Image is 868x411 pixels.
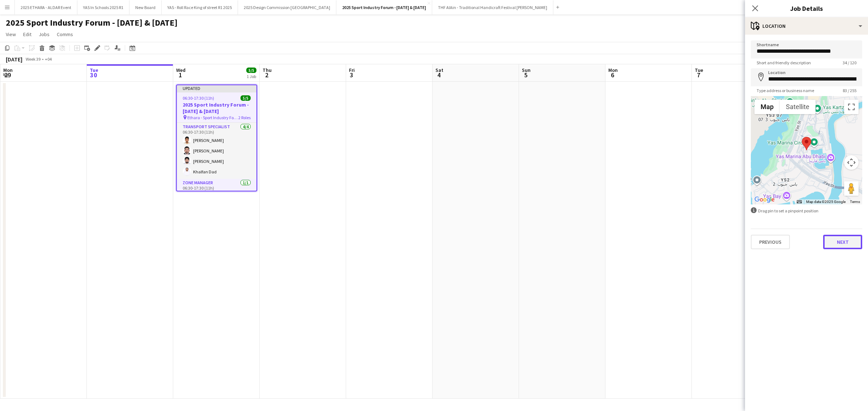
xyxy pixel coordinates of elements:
[753,195,776,204] a: Open this area in Google Maps (opens a new window)
[238,115,251,120] span: 2 Roles
[745,4,868,13] h3: Job Details
[844,181,859,196] button: Drag Pegman onto the map to open Street View
[24,56,42,62] span: Week 39
[844,155,859,170] button: Map camera controls
[751,207,862,214] div: Drag pin to set a pinpoint position
[176,67,186,73] span: Wed
[54,30,76,39] a: Comms
[263,67,272,73] span: Thu
[246,68,256,73] span: 5/5
[261,71,272,79] span: 2
[336,0,432,14] button: 2025 Sport Industry Forum - [DATE] & [DATE]
[129,0,162,14] button: New Board
[45,56,52,62] div: +04
[348,71,355,79] span: 3
[36,30,52,39] a: Jobs
[432,0,553,14] button: THF AlAin - Traditional Handicraft Festival [PERSON_NAME]
[751,235,790,249] button: Previous
[806,200,846,204] span: Map data ©2025 Google
[241,95,251,101] span: 5/5
[607,71,618,79] span: 6
[175,71,186,79] span: 1
[3,67,13,73] span: Mon
[177,123,256,179] app-card-role: Transport Specialist4/406:30-17:30 (11h)[PERSON_NAME][PERSON_NAME][PERSON_NAME]Khalfan Dad
[247,74,256,79] div: 1 Job
[435,67,443,73] span: Sat
[780,100,816,114] button: Show satellite imagery
[177,179,256,203] app-card-role: Zone Manager1/106:30-17:30 (11h)
[850,200,860,204] a: Terms (opens in new tab)
[694,71,703,79] span: 7
[238,0,336,14] button: 2025 Design Commission [GEOGRAPHIC_DATA]
[837,60,862,65] span: 34 / 120
[434,71,443,79] span: 4
[183,95,214,101] span: 06:30-17:30 (11h)
[522,67,531,73] span: Sun
[754,100,780,114] button: Show street map
[6,17,178,28] h1: 2025 Sport Industry Forum - [DATE] & [DATE]
[823,235,862,249] button: Next
[15,0,77,14] button: 2025 ETHARA - ALDAR Event
[753,195,776,204] img: Google
[39,31,50,38] span: Jobs
[90,67,98,73] span: Tue
[187,115,238,120] span: Ethara - Sport Industry Forum 2025
[3,30,19,39] a: View
[57,31,73,38] span: Comms
[751,88,820,93] span: Type address or business name
[844,100,859,114] button: Toggle fullscreen view
[521,71,531,79] span: 5
[608,67,618,73] span: Mon
[695,67,703,73] span: Tue
[176,85,257,191] app-job-card: Updated06:30-17:30 (11h)5/52025 Sport Industry Forum - [DATE] & [DATE] Ethara - Sport Industry Fo...
[89,71,98,79] span: 30
[162,0,238,14] button: YAS - Roll Race King of street R1 2025
[2,71,13,79] span: 29
[6,56,22,63] div: [DATE]
[349,67,355,73] span: Fri
[177,85,256,91] div: Updated
[797,199,802,204] button: Keyboard shortcuts
[6,31,16,38] span: View
[177,101,256,114] h3: 2025 Sport Industry Forum - [DATE] & [DATE]
[23,31,31,38] span: Edit
[745,17,868,35] div: Location
[20,30,34,39] a: Edit
[837,88,862,93] span: 83 / 255
[77,0,129,14] button: YAS In Schools 2025 R1
[751,60,817,65] span: Short and friendly description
